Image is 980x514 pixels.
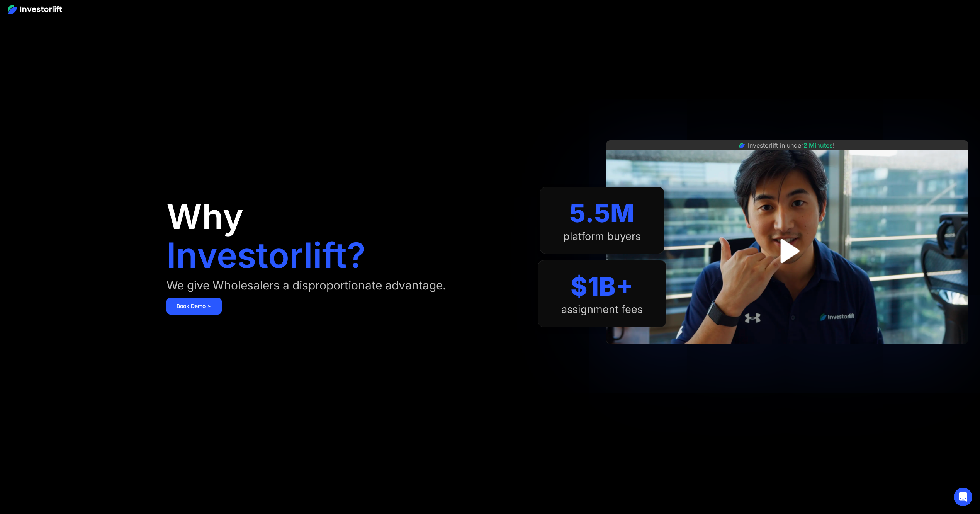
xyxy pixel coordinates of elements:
div: Investorlift in under ! [748,141,835,150]
div: assignment fees [561,303,643,316]
span: 2 Minutes [803,141,833,149]
a: open lightbox [770,234,804,268]
iframe: Customer reviews powered by Trustpilot [729,348,845,357]
h1: Investorlift? [166,238,366,273]
div: Open Intercom Messenger [954,488,972,506]
div: We give Wholesalers a disproportionate advantage. [166,279,446,291]
div: $1B+ [571,271,633,302]
a: Book Demo ➢ [166,298,222,315]
div: 5.5M [569,198,634,228]
div: platform buyers [563,230,641,243]
h1: Why [166,199,243,234]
